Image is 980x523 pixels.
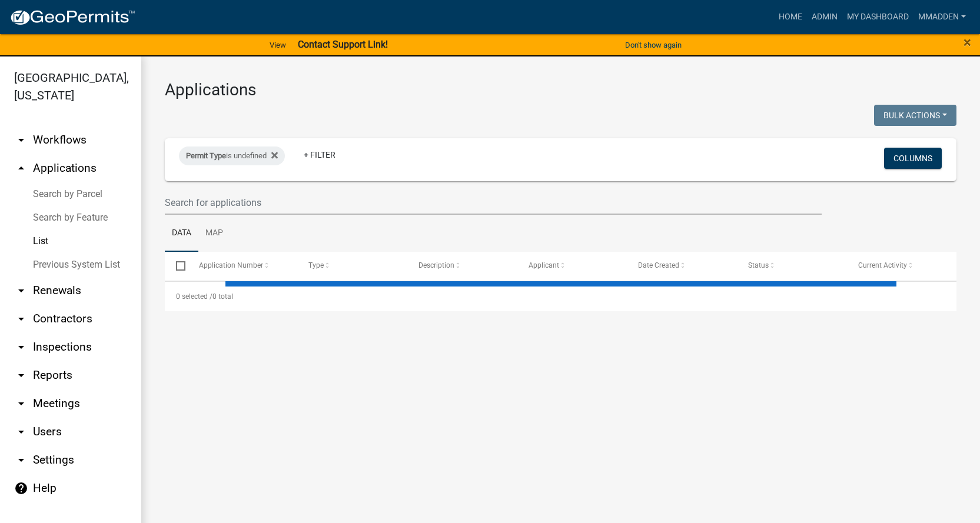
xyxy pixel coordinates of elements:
a: View [265,35,291,55]
button: Bulk Actions [874,105,956,126]
button: Columns [884,148,942,169]
i: arrow_drop_down [14,312,28,326]
i: arrow_drop_down [14,453,28,467]
div: 0 total [165,282,956,311]
datatable-header-cell: Current Activity [846,252,956,280]
span: Date Created [638,261,679,269]
span: Application Number [199,261,263,269]
i: arrow_drop_down [14,425,28,439]
a: Admin [807,6,842,28]
datatable-header-cell: Date Created [627,252,737,280]
span: Current Activity [858,261,907,269]
span: Description [418,261,454,269]
span: Applicant [529,261,559,269]
i: arrow_drop_down [14,397,28,411]
button: Close [964,35,971,49]
a: + Filter [294,144,345,165]
input: Search for applications [165,191,822,215]
span: 0 selected / [176,292,212,301]
a: Home [774,6,807,28]
strong: Contact Support Link! [298,39,388,50]
i: arrow_drop_up [14,161,28,175]
datatable-header-cell: Applicant [517,252,627,280]
i: arrow_drop_down [14,368,28,382]
i: arrow_drop_down [14,340,28,354]
a: Data [165,215,198,252]
datatable-header-cell: Type [297,252,407,280]
span: × [964,34,971,51]
h3: Applications [165,80,956,100]
i: help [14,481,28,495]
i: arrow_drop_down [14,133,28,147]
a: mmadden [913,6,971,28]
button: Don't show again [620,35,686,55]
div: is undefined [179,146,285,165]
datatable-header-cell: Status [737,252,847,280]
a: Map [198,215,230,252]
a: My Dashboard [842,6,913,28]
datatable-header-cell: Description [407,252,517,280]
i: arrow_drop_down [14,284,28,298]
span: Permit Type [186,151,226,160]
datatable-header-cell: Select [165,252,187,280]
datatable-header-cell: Application Number [187,252,297,280]
span: Status [748,261,769,269]
span: Type [308,261,324,269]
